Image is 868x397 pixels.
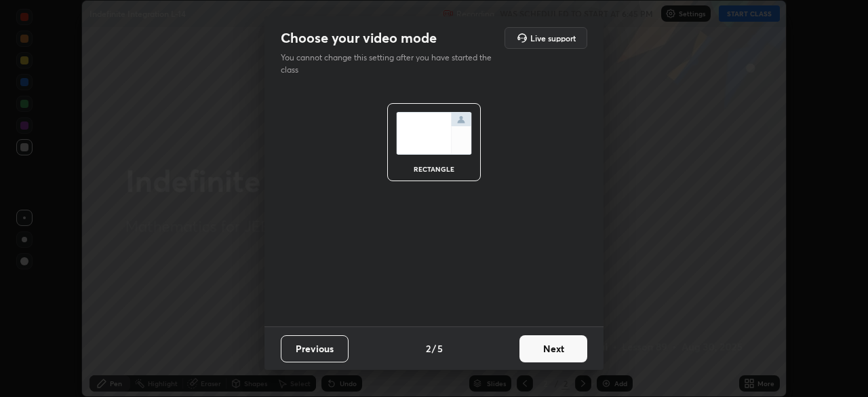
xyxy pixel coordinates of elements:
[407,166,461,172] div: rectangle
[281,52,500,76] p: You cannot change this setting after you have started the class
[396,112,472,155] img: normalScreenIcon.ae25ed63.svg
[519,335,587,362] button: Next
[432,341,436,356] h4: /
[281,335,349,362] button: Previous
[530,34,576,42] h5: Live support
[437,341,443,356] h4: 5
[426,341,431,356] h4: 2
[281,29,437,47] h2: Choose your video mode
